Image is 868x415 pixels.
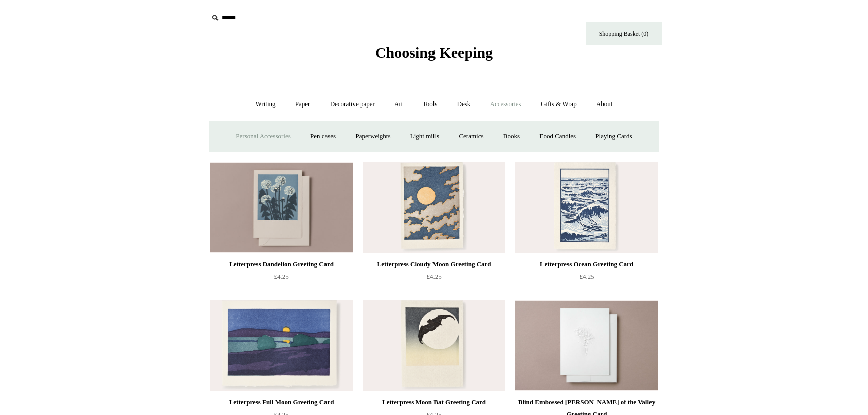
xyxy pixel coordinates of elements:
div: Letterpress Moon Bat Greeting Card [365,396,503,408]
img: Letterpress Dandelion Greeting Card [210,162,353,253]
img: Letterpress Ocean Greeting Card [515,162,658,253]
span: Choosing Keeping [375,44,493,61]
a: About [587,91,622,118]
a: Light mills [401,123,448,150]
span: £4.25 [426,273,441,280]
span: £4.25 [579,273,594,280]
a: Art [385,91,412,118]
a: Shopping Basket (0) [586,22,662,45]
div: Letterpress Dandelion Greeting Card [212,258,350,270]
a: Decorative paper [321,91,384,118]
a: Letterpress Ocean Greeting Card Letterpress Ocean Greeting Card [515,162,658,253]
div: Letterpress Ocean Greeting Card [518,258,656,270]
a: Personal Accessories [227,123,299,150]
div: Letterpress Cloudy Moon Greeting Card [365,258,503,270]
a: Playing Cards [586,123,641,150]
a: Letterpress Dandelion Greeting Card £4.25 [210,258,353,299]
a: Blind Embossed Lily of the Valley Greeting Card Blind Embossed Lily of the Valley Greeting Card [515,300,658,391]
span: £4.25 [274,273,288,280]
a: Food Candles [530,123,585,150]
a: Writing [247,91,285,118]
a: Books [494,123,529,150]
a: Letterpress Full Moon Greeting Card Letterpress Full Moon Greeting Card [210,300,353,391]
img: Letterpress Cloudy Moon Greeting Card [363,162,505,253]
a: Paperweights [346,123,399,150]
a: Letterpress Ocean Greeting Card £4.25 [515,258,658,299]
img: Blind Embossed Lily of the Valley Greeting Card [515,300,658,391]
a: Desk [448,91,480,118]
a: Pen cases [301,123,345,150]
a: Gifts & Wrap [532,91,586,118]
a: Letterpress Cloudy Moon Greeting Card £4.25 [363,258,505,299]
a: Letterpress Dandelion Greeting Card Letterpress Dandelion Greeting Card [210,162,353,253]
img: Letterpress Full Moon Greeting Card [210,300,353,391]
a: Choosing Keeping [375,52,493,59]
a: Tools [414,91,447,118]
a: Ceramics [450,123,492,150]
a: Letterpress Moon Bat Greeting Card Letterpress Moon Bat Greeting Card [363,300,505,391]
a: Accessories [481,91,530,118]
a: Letterpress Cloudy Moon Greeting Card Letterpress Cloudy Moon Greeting Card [363,162,505,253]
img: Letterpress Moon Bat Greeting Card [363,300,505,391]
div: Letterpress Full Moon Greeting Card [212,396,350,408]
a: Paper [286,91,319,118]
